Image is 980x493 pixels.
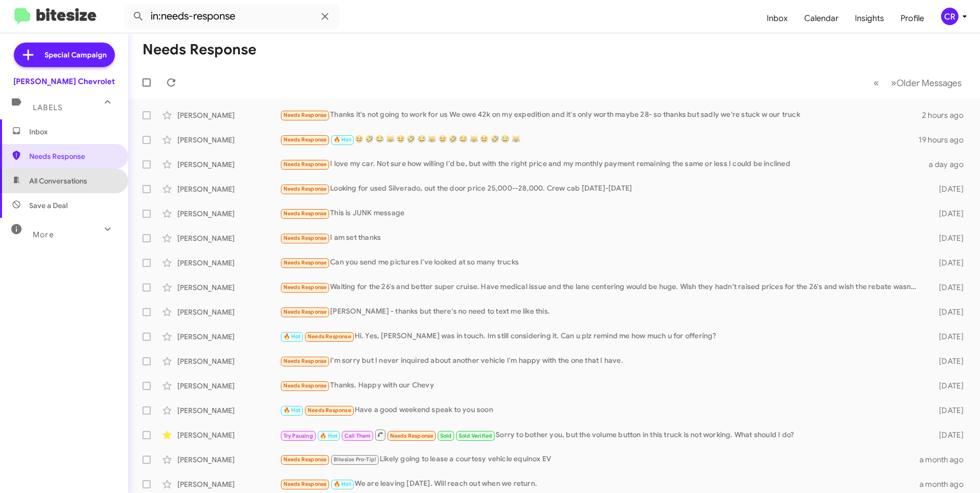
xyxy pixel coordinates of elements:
input: Search [124,4,339,29]
div: [DATE] [923,282,972,293]
span: 🔥 Hot [320,433,337,439]
span: » [891,76,896,89]
div: [PERSON_NAME] [177,135,280,145]
a: Special Campaign [14,43,115,67]
div: CR [941,8,958,25]
div: [PERSON_NAME] [177,209,280,219]
div: [DATE] [923,356,972,366]
div: [PERSON_NAME] [177,356,280,366]
div: [DATE] [923,430,972,440]
span: Special Campaign [45,50,107,60]
div: Looking for used Silverado, out the door price 25,000--28,000. Crew cab [DATE]-[DATE] [280,183,923,195]
span: 🔥 Hot [334,136,351,143]
h1: Needs Response [142,42,256,58]
div: [DATE] [923,184,972,194]
span: 🔥 Hot [283,407,301,414]
div: [DATE] [923,258,972,268]
div: a month ago [920,479,972,489]
div: This is JUNK message [280,208,923,219]
a: Profile [892,4,932,33]
span: Bitesize Pro-Tip! [334,456,376,463]
div: I'm sorry but I never inquired about another vehicle I'm happy with the one that I have. [280,355,923,367]
div: [PERSON_NAME] [177,282,280,293]
span: Needs Response [29,151,116,161]
span: More [33,230,54,239]
div: Have a good weekend speak to you soon [280,404,923,416]
span: Needs Response [283,309,327,315]
span: Sold [440,433,452,439]
div: I love my car. Not sure how willing I'd be, but with the right price and my monthly payment remai... [280,158,923,170]
span: Labels [33,103,63,112]
div: [PERSON_NAME] [177,258,280,268]
div: [PERSON_NAME] [177,405,280,416]
div: [DATE] [923,405,972,416]
div: a day ago [923,159,972,170]
button: Previous [867,72,885,93]
div: [DATE] [923,209,972,219]
div: [PERSON_NAME] [177,479,280,489]
div: Thanks it's not going to work for us We owe 42k on my expedition and it's only worth maybe 28- so... [280,109,922,121]
span: Needs Response [283,481,327,487]
span: Needs Response [308,333,351,340]
div: 2 hours ago [922,110,972,120]
span: Needs Response [283,284,327,291]
div: [PERSON_NAME] [177,159,280,170]
div: Thanks. Happy with our Chevy [280,380,923,392]
span: Save a Deal [29,200,68,211]
div: Waiting for the 26's and better super cruise. Have medical issue and the lane centering would be ... [280,281,923,293]
span: Needs Response [283,112,327,118]
a: Calendar [796,4,847,33]
span: Needs Response [390,433,434,439]
button: Next [885,72,968,93]
a: Inbox [759,4,796,33]
span: Needs Response [308,407,351,414]
span: Needs Response [283,136,327,143]
span: Try Pausing [283,433,313,439]
div: I am set thanks [280,232,923,244]
div: [DATE] [923,381,972,391]
div: [DATE] [923,233,972,243]
div: [PERSON_NAME] [177,110,280,120]
button: CR [932,8,969,25]
div: We are leaving [DATE]. Will reach out when we return. [280,478,920,490]
nav: Page navigation example [868,72,968,93]
span: Older Messages [896,77,962,89]
span: All Conversations [29,176,87,186]
span: Needs Response [283,382,327,389]
div: [PERSON_NAME] [177,332,280,342]
div: 😆 🤣 😂 😹 😆 🤣 😂 😹 😆 🤣 😂 😹 😆 🤣 😂 😹 [280,134,918,146]
div: 19 hours ago [918,135,972,145]
div: [PERSON_NAME] [177,184,280,194]
div: [PERSON_NAME] [177,307,280,317]
div: [PERSON_NAME] [177,430,280,440]
div: Sorry to bother you, but the volume button in this truck is not working. What should I do? [280,428,923,441]
span: Inbox [29,127,116,137]
div: [DATE] [923,332,972,342]
span: Needs Response [283,186,327,192]
div: [PERSON_NAME] Chevrolet [13,76,115,87]
div: [DATE] [923,307,972,317]
div: a month ago [920,455,972,465]
div: [PERSON_NAME] [177,381,280,391]
div: Can you send me pictures I've looked at so many trucks [280,257,923,269]
span: « [873,76,879,89]
span: Needs Response [283,259,327,266]
div: Likely going to lease a courtesy vehicle equinox EV [280,454,920,465]
span: Needs Response [283,358,327,364]
span: 🔥 Hot [334,481,351,487]
div: Hi. Yes, [PERSON_NAME] was in touch. Im still considering it. Can u plz remind me how much u for ... [280,331,923,342]
span: Needs Response [283,456,327,463]
div: [PERSON_NAME] - thanks but there's no need to text me like this. [280,306,923,318]
span: Needs Response [283,161,327,168]
span: Call Them [344,433,371,439]
span: Needs Response [283,235,327,241]
a: Insights [847,4,892,33]
span: Needs Response [283,210,327,217]
div: [PERSON_NAME] [177,233,280,243]
div: [PERSON_NAME] [177,455,280,465]
span: Sold Verified [459,433,493,439]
